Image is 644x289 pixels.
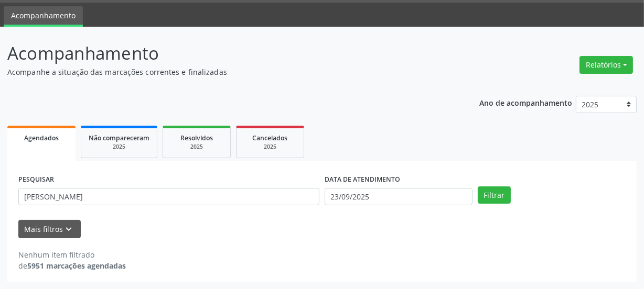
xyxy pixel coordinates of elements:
div: 2025 [89,143,149,151]
a: Acompanhamento [4,6,83,27]
div: Nenhum item filtrado [18,249,126,260]
strong: 5951 marcações agendadas [27,261,126,271]
input: Selecione um intervalo [325,188,473,206]
label: DATA DE ATENDIMENTO [325,172,400,188]
p: Ano de acompanhamento [479,96,572,109]
p: Acompanhamento [7,40,448,66]
div: 2025 [170,143,223,151]
button: Relatórios [579,56,633,74]
div: de [18,260,126,271]
span: Agendados [24,134,59,142]
input: Nome, CNS [18,188,319,206]
i: keyboard_arrow_down [63,224,75,235]
button: Filtrar [478,186,511,204]
label: PESQUISAR [18,172,54,188]
p: Acompanhe a situação das marcações correntes e finalizadas [7,66,448,77]
button: Mais filtroskeyboard_arrow_down [18,220,81,238]
span: Não compareceram [89,134,149,142]
span: Cancelados [253,134,288,142]
div: 2025 [244,143,296,151]
span: Resolvidos [180,134,213,142]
